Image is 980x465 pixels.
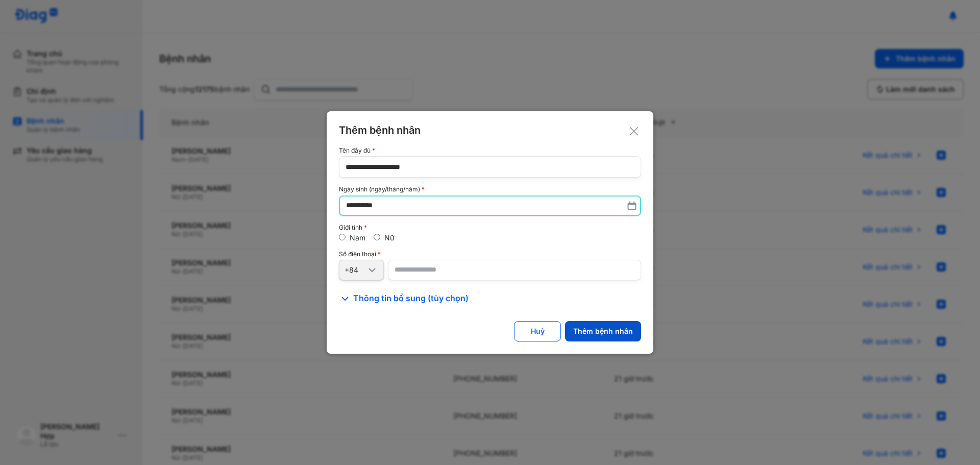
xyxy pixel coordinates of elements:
[339,251,641,258] div: Số điện thoại
[573,327,633,336] div: Thêm bệnh nhân
[339,124,641,137] div: Thêm bệnh nhân
[353,292,469,305] span: Thông tin bổ sung (tùy chọn)
[565,321,641,341] button: Thêm bệnh nhân
[384,233,395,242] label: Nữ
[339,186,641,193] div: Ngày sinh (ngày/tháng/năm)
[514,321,561,341] button: Huỷ
[345,265,366,275] div: +84
[350,233,365,242] label: Nam
[339,224,641,231] div: Giới tính
[339,147,641,154] div: Tên đầy đủ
